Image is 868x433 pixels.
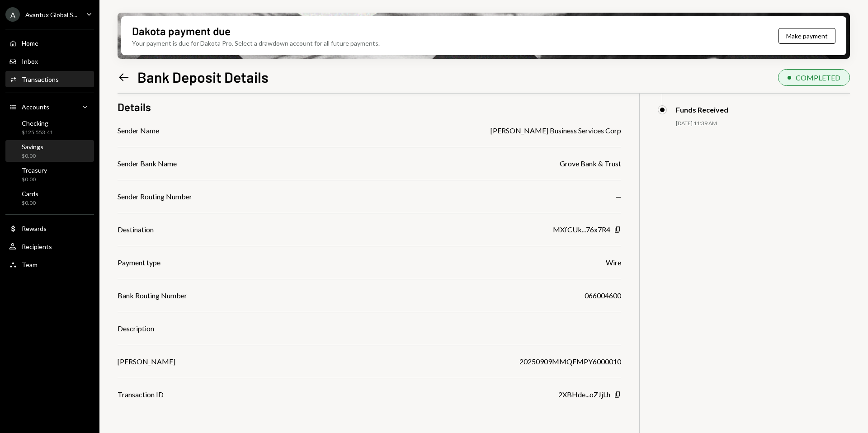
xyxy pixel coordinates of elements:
div: Destination [118,224,154,235]
div: MXfCUk...76x7R4 [553,224,610,235]
a: Treasury$0.00 [5,164,94,185]
div: $125,553.41 [22,129,53,136]
div: Payment type [118,257,160,268]
a: Inbox [5,53,94,69]
div: Transactions [22,75,59,83]
div: 2XBHde...oZJjLh [558,389,610,400]
div: — [615,191,621,202]
div: Bank Routing Number [118,290,187,301]
div: 066004600 [585,290,621,301]
div: Accounts [22,103,49,111]
a: Transactions [5,71,94,87]
div: Sender Bank Name [118,158,177,169]
div: Sender Routing Number [118,191,192,202]
div: Funds Received [676,105,728,114]
a: Recipients [5,238,94,254]
div: [PERSON_NAME] [118,356,175,367]
div: Avantux Global S... [25,11,77,19]
div: Recipients [22,243,52,250]
a: Savings$0.00 [5,140,94,162]
div: $0.00 [22,152,43,160]
div: Treasury [22,166,47,174]
a: Cards$0.00 [5,187,94,209]
div: Cards [22,190,38,198]
div: [DATE] 11:39 AM [676,120,850,127]
div: A [5,7,20,22]
a: Accounts [5,99,94,115]
div: Grove Bank & Trust [560,158,621,169]
div: Sender Name [118,125,159,136]
div: Home [22,39,38,47]
h3: Details [118,99,151,114]
div: Transaction ID [118,389,164,400]
div: Checking [22,119,53,127]
a: Team [5,256,94,273]
div: Inbox [22,57,38,65]
div: Description [118,323,154,334]
button: Make payment [778,28,835,44]
div: COMPLETED [796,73,840,82]
div: Wire [606,257,621,268]
a: Home [5,35,94,51]
div: Team [22,261,38,268]
div: Dakota payment due [132,24,231,38]
div: Savings [22,143,43,151]
a: Rewards [5,220,94,236]
div: [PERSON_NAME] Business Services Corp [491,125,621,136]
h1: Bank Deposit Details [137,68,269,86]
div: Rewards [22,225,47,232]
div: Your payment is due for Dakota Pro. Select a drawdown account for all future payments. [132,38,380,48]
div: 20250909MMQFMPY6000010 [519,356,621,367]
div: $0.00 [22,199,38,207]
a: Checking$125,553.41 [5,117,94,138]
div: $0.00 [22,176,47,184]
